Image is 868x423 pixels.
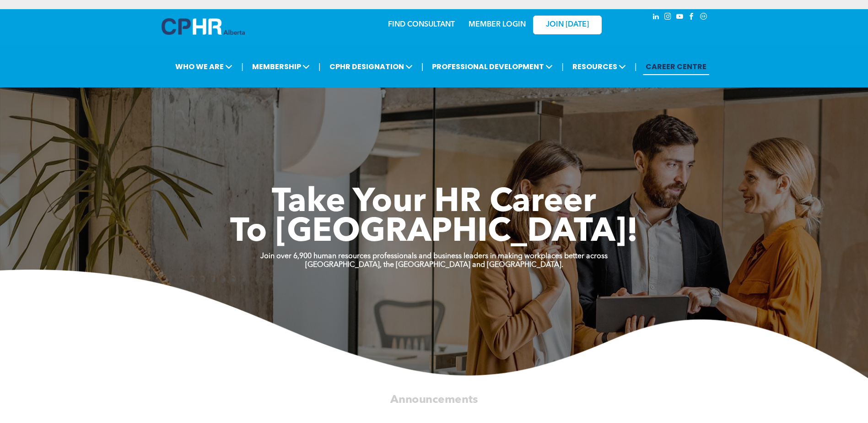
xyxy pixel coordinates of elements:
span: JOIN [DATE] [546,21,589,29]
li: | [421,57,424,76]
a: Social network [699,11,709,24]
span: MEMBERSHIP [249,58,313,75]
li: | [241,57,243,76]
strong: [GEOGRAPHIC_DATA], the [GEOGRAPHIC_DATA] and [GEOGRAPHIC_DATA]. [305,261,563,269]
a: linkedin [651,11,661,24]
span: CPHR DESIGNATION [327,58,415,75]
a: FIND CONSULTANT [388,21,455,28]
li: | [318,57,321,76]
a: MEMBER LOGIN [469,21,526,28]
strong: Join over 6,900 human resources professionals and business leaders in making workplaces better ac... [260,253,608,260]
span: PROFESSIONAL DEVELOPMENT [429,58,555,75]
a: CAREER CENTRE [643,58,709,75]
li: | [635,57,637,76]
li: | [561,57,564,76]
span: Announcements [390,394,478,405]
span: WHO WE ARE [173,58,235,75]
a: JOIN [DATE] [533,16,602,34]
a: instagram [663,11,673,24]
img: A blue and white logo for cp alberta [162,18,245,35]
span: RESOURCES [570,58,629,75]
span: To [GEOGRAPHIC_DATA]! [230,216,638,249]
a: youtube [675,11,685,24]
a: facebook [687,11,697,24]
span: Take Your HR Career [272,186,596,219]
